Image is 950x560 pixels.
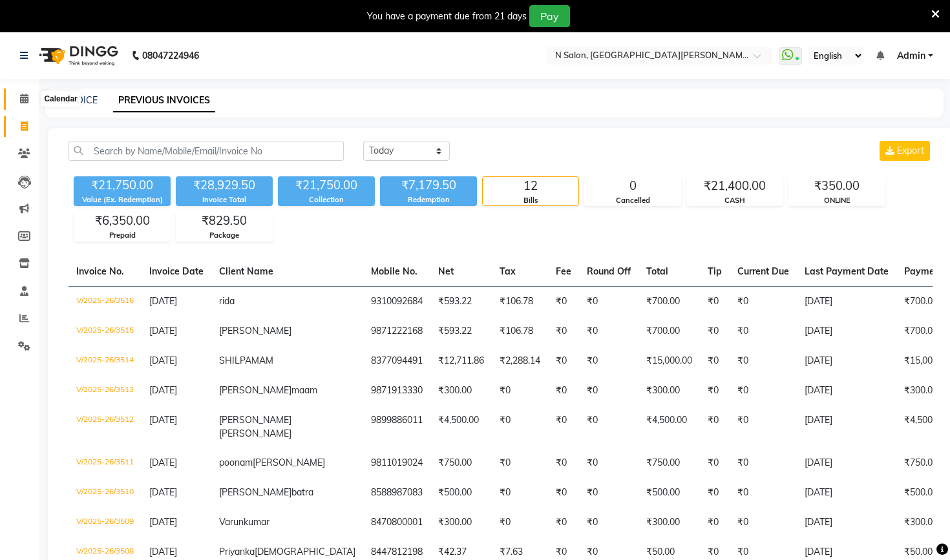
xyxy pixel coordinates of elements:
span: [DATE] [149,457,177,468]
b: 08047224946 [142,37,199,74]
a: PREVIOUS INVOICES [113,89,215,112]
div: Invoice Total [176,194,273,205]
td: [DATE] [797,376,896,406]
td: ₹0 [548,376,579,406]
td: ₹106.78 [492,286,548,316]
div: Prepaid [74,230,170,241]
span: rida [219,295,235,307]
td: ₹0 [730,448,797,478]
td: V/2025-26/3515 [69,316,142,346]
td: ₹0 [548,316,579,346]
div: Redemption [380,194,477,205]
span: batra [291,486,313,498]
td: ₹0 [492,406,548,448]
td: ₹0 [548,448,579,478]
button: Export [880,141,930,161]
td: 9811019024 [363,448,430,478]
div: ₹21,750.00 [278,176,375,194]
div: Package [176,230,272,241]
td: ₹300.00 [639,508,700,537]
td: ₹4,500.00 [639,406,700,448]
span: [DATE] [149,516,177,528]
img: logo [33,37,121,74]
td: ₹4,500.00 [430,406,492,448]
span: Fee [556,265,571,277]
span: [PERSON_NAME] [219,428,291,439]
td: V/2025-26/3516 [69,286,142,316]
td: ₹700.00 [639,316,700,346]
span: [PERSON_NAME] [253,457,325,468]
td: ₹0 [700,406,730,448]
span: [DATE] [149,486,177,498]
td: ₹700.00 [639,286,700,316]
div: ₹21,400.00 [687,177,783,195]
td: ₹2,288.14 [492,346,548,376]
span: Mobile No. [371,265,417,277]
td: ₹0 [730,286,797,316]
span: [DATE] [149,384,177,396]
span: [DATE] [149,325,177,337]
td: ₹106.78 [492,316,548,346]
input: Search by Name/Mobile/Email/Invoice No [69,141,344,161]
td: ₹0 [548,478,579,508]
span: [DATE] [149,355,177,366]
td: [DATE] [797,448,896,478]
td: ₹0 [730,316,797,346]
td: V/2025-26/3512 [69,406,142,448]
td: V/2025-26/3509 [69,508,142,537]
div: 0 [585,177,681,195]
td: ₹0 [579,346,639,376]
div: ₹21,750.00 [74,176,171,194]
td: 9871913330 [363,376,430,406]
div: ₹350.00 [789,177,885,195]
span: Varun [219,516,244,528]
td: 8470800001 [363,508,430,537]
span: Client Name [219,265,273,277]
div: Value (Ex. Redemption) [74,194,171,205]
td: ₹0 [700,376,730,406]
td: 8588987083 [363,478,430,508]
td: [DATE] [797,508,896,537]
span: [DEMOGRAPHIC_DATA] [255,546,355,557]
span: Round Off [587,265,631,277]
span: [DATE] [149,546,177,557]
td: ₹0 [548,346,579,376]
td: ₹0 [579,406,639,448]
td: ₹0 [730,406,797,448]
span: [PERSON_NAME] [219,414,291,426]
div: ₹829.50 [176,212,272,230]
td: ₹0 [730,376,797,406]
td: ₹0 [700,508,730,537]
td: ₹0 [579,316,639,346]
span: Current Due [737,265,789,277]
div: Collection [278,194,375,205]
span: Tax [500,265,516,277]
td: ₹0 [548,286,579,316]
div: CASH [687,195,783,206]
span: [PERSON_NAME] [219,325,291,337]
div: Cancelled [585,195,681,206]
td: [DATE] [797,346,896,376]
span: kumar [244,516,269,528]
td: ₹300.00 [639,376,700,406]
td: ₹0 [579,478,639,508]
span: poonam [219,457,253,468]
td: ₹0 [700,478,730,508]
td: ₹0 [492,508,548,537]
div: You have a payment due from 21 days [367,10,527,23]
td: [DATE] [797,316,896,346]
div: ONLINE [789,195,885,206]
span: [PERSON_NAME] [219,384,291,396]
td: [DATE] [797,406,896,448]
div: ₹28,929.50 [176,176,273,194]
td: ₹0 [700,316,730,346]
td: ₹0 [730,478,797,508]
td: 9899886011 [363,406,430,448]
td: ₹500.00 [430,478,492,508]
td: ₹750.00 [639,448,700,478]
td: ₹750.00 [430,448,492,478]
span: Priyanka [219,546,255,557]
span: [PERSON_NAME] [219,486,291,498]
td: 9871222168 [363,316,430,346]
td: V/2025-26/3511 [69,448,142,478]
